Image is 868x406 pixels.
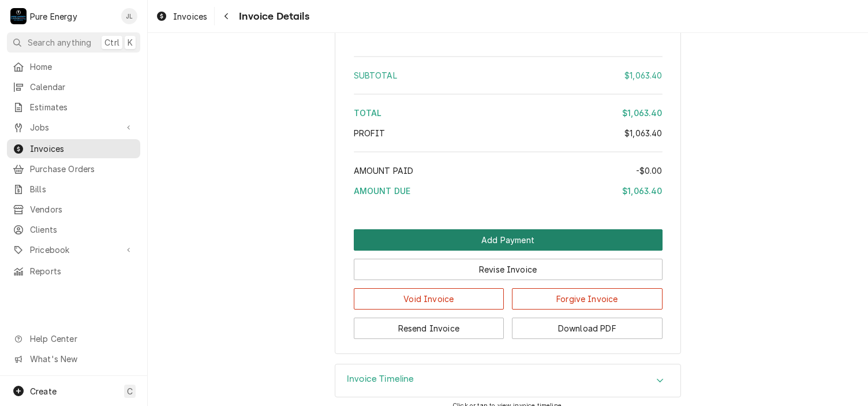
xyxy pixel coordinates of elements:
[7,57,140,76] a: Home
[127,385,133,397] span: C
[30,386,57,396] span: Create
[235,9,309,24] span: Invoice Details
[354,128,386,138] span: Profit
[354,280,663,310] div: Button Group Row
[354,229,663,251] div: Button Group Row
[7,118,140,137] a: Go to Jobs
[151,7,212,26] a: Invoices
[354,251,663,280] div: Button Group Row
[354,127,663,139] div: Profit
[354,107,663,119] div: Total
[354,186,411,196] span: Amount Due
[30,265,134,277] span: Reports
[7,240,140,259] a: Go to Pricebook
[512,318,663,339] button: Download PDF
[121,8,137,24] div: James Linnenkamp's Avatar
[354,52,663,205] div: Amount Summary
[335,364,680,397] button: Accordion Details Expand Trigger
[30,203,134,215] span: Vendors
[7,349,140,368] a: Go to What's New
[217,7,235,25] button: Navigate back
[354,259,663,280] button: Revise Invoice
[30,224,134,236] span: Clients
[7,98,140,117] a: Estimates
[30,244,117,256] span: Pricebook
[354,229,663,339] div: Button Group
[622,107,662,119] div: $1,063.40
[335,364,680,397] div: Accordion Header
[7,220,140,239] a: Clients
[622,185,662,197] div: $1,063.40
[335,364,681,397] div: Invoice Timeline
[30,333,133,345] span: Help Center
[354,318,504,339] button: Resend Invoice
[7,159,140,178] a: Purchase Orders
[30,121,117,133] span: Jobs
[636,165,663,177] div: -$0.00
[7,262,140,281] a: Reports
[7,329,140,348] a: Go to Help Center
[30,81,134,93] span: Calendar
[28,36,91,49] span: Search anything
[30,143,134,155] span: Invoices
[354,288,504,310] button: Void Invoice
[347,374,414,385] h3: Invoice Timeline
[624,127,662,139] div: $1,063.40
[30,101,134,113] span: Estimates
[354,229,663,251] button: Add Payment
[512,288,663,310] button: Forgive Invoice
[354,70,397,80] span: Subtotal
[354,185,663,197] div: Amount Due
[30,353,133,365] span: What's New
[30,183,134,195] span: Bills
[30,61,134,73] span: Home
[354,108,382,118] span: Total
[10,8,27,24] div: Pure Energy's Avatar
[7,180,140,199] a: Bills
[354,166,414,176] span: Amount Paid
[10,8,27,24] div: P
[30,163,134,175] span: Purchase Orders
[7,32,140,53] button: Search anythingCtrlK
[104,36,119,49] span: Ctrl
[7,139,140,158] a: Invoices
[7,200,140,219] a: Vendors
[7,77,140,96] a: Calendar
[624,69,662,81] div: $1,063.40
[128,36,133,49] span: K
[30,10,77,23] div: Pure Energy
[354,165,663,177] div: Amount Paid
[121,8,137,24] div: JL
[354,69,663,81] div: Subtotal
[173,10,207,23] span: Invoices
[354,310,663,339] div: Button Group Row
